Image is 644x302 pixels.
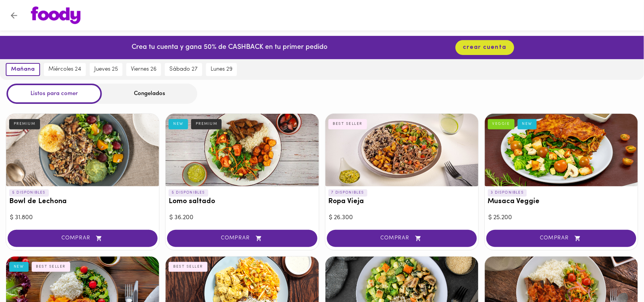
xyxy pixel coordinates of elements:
[488,189,527,196] p: 3 DISPONIBLES
[485,114,638,186] div: Musaca Veggie
[486,230,636,247] button: COMPRAR
[131,66,156,73] span: viernes 26
[126,63,161,76] button: viernes 26
[94,66,118,73] span: jueves 25
[6,84,102,104] div: Listos para comer
[11,66,35,73] span: mañana
[456,40,514,55] button: crear cuenta
[206,63,237,76] button: lunes 29
[6,63,40,76] button: mañana
[167,230,317,247] button: COMPRAR
[169,213,315,222] div: $ 36.200
[177,235,308,242] span: COMPRAR
[32,262,71,272] div: BEST SELLER
[169,189,208,196] p: 5 DISPONIBLES
[9,262,29,272] div: NEW
[328,119,367,129] div: BEST SELLER
[191,119,222,129] div: PREMIUM
[9,119,40,129] div: PREMIUM
[9,189,49,196] p: 5 DISPONIBLES
[463,44,507,51] span: crear cuenta
[518,119,537,129] div: NEW
[5,6,23,25] button: Volver
[211,66,232,73] span: lunes 29
[17,235,148,242] span: COMPRAR
[9,198,156,206] h3: Bowl de Lechona
[48,66,81,73] span: miércoles 24
[90,63,122,76] button: jueves 25
[169,262,208,272] div: BEST SELLER
[44,63,86,76] button: miércoles 24
[327,230,477,247] button: COMPRAR
[496,235,627,242] span: COMPRAR
[488,119,515,129] div: VEGGIE
[329,213,475,222] div: $ 26.300
[10,213,155,222] div: $ 31.800
[336,235,467,242] span: COMPRAR
[8,230,158,247] button: COMPRAR
[489,213,634,222] div: $ 25.200
[132,43,327,53] p: Crea tu cuenta y gana 50% de CASHBACK en tu primer pedido
[166,114,319,186] div: Lomo saltado
[31,6,80,24] img: logo.png
[600,258,636,294] iframe: Messagebird Livechat Widget
[102,84,197,104] div: Congelados
[6,114,159,186] div: Bowl de Lechona
[328,189,368,196] p: 7 DISPONIBLES
[169,66,198,73] span: sábado 27
[169,119,188,129] div: NEW
[169,198,316,206] h3: Lomo saltado
[325,114,478,186] div: Ropa Vieja
[488,198,635,206] h3: Musaca Veggie
[165,63,202,76] button: sábado 27
[328,198,475,206] h3: Ropa Vieja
